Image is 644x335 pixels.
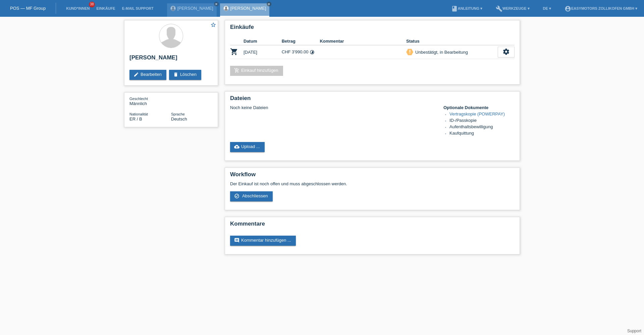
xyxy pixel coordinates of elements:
[449,111,505,116] a: Vertragskopie (POWERPAY)
[215,2,218,6] i: close
[244,45,282,59] td: [DATE]
[267,2,271,6] a: close
[230,221,515,231] h2: Kommentare
[502,48,510,55] i: settings
[234,238,239,243] i: comment
[210,22,216,28] i: star_border
[408,49,412,54] i: priority_high
[565,5,571,12] i: account_circle
[119,6,157,10] a: E-Mail Support
[230,236,296,246] a: commentKommentar hinzufügen ...
[448,6,486,10] a: bookAnleitung ▾
[627,329,641,333] a: Support
[230,191,273,201] a: check_circle_outline Abschliessen
[230,105,435,110] div: Noch keine Dateien
[449,124,515,131] li: Aufenthaltsbewilligung
[129,116,142,122] span: Eritrea / B / 20.06.2014
[234,68,239,73] i: add_shopping_cart
[210,22,216,29] a: star_border
[171,112,185,116] span: Sprache
[63,6,93,10] a: Kund*innen
[310,50,315,55] i: Fixe Raten (48 Raten)
[129,112,148,116] span: Nationalität
[496,5,502,12] i: build
[10,6,46,11] a: POS — MF Group
[230,66,283,76] a: add_shopping_cartEinkauf hinzufügen
[133,72,139,77] i: edit
[173,72,178,77] i: delete
[169,70,201,80] a: deleteLöschen
[449,118,515,124] li: ID-/Passkopie
[320,37,406,45] th: Kommentar
[443,105,515,110] h4: Optionale Dokumente
[230,181,515,186] p: Der Einkauf ist noch offen und muss abgeschlossen werden.
[540,6,554,10] a: DE ▾
[214,2,219,6] a: close
[451,5,458,12] i: book
[129,70,166,80] a: editBearbeiten
[244,37,282,45] th: Datum
[242,193,268,198] span: Abschliessen
[171,116,187,122] span: Deutsch
[492,6,533,10] a: buildWerkzeuge ▾
[129,54,213,64] h2: [PERSON_NAME]
[230,95,515,105] h2: Dateien
[413,49,468,56] div: Unbestätigt, in Bearbeitung
[234,144,239,149] i: cloud_upload
[406,37,498,45] th: Status
[89,2,95,7] span: 38
[230,24,515,34] h2: Einkäufe
[129,96,171,106] div: Männlich
[129,97,148,101] span: Geschlecht
[282,45,320,59] td: CHF 3'990.00
[230,142,265,152] a: cloud_uploadUpload ...
[234,193,239,199] i: check_circle_outline
[230,6,266,11] a: [PERSON_NAME]
[230,171,515,181] h2: Workflow
[93,6,118,10] a: Einkäufe
[449,131,515,137] li: Kaufquittung
[177,6,213,11] a: [PERSON_NAME]
[282,37,320,45] th: Betrag
[230,48,238,56] i: POSP00028456
[561,6,641,10] a: account_circleEasymotors Zollikofen GmbH ▾
[267,2,271,6] i: close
